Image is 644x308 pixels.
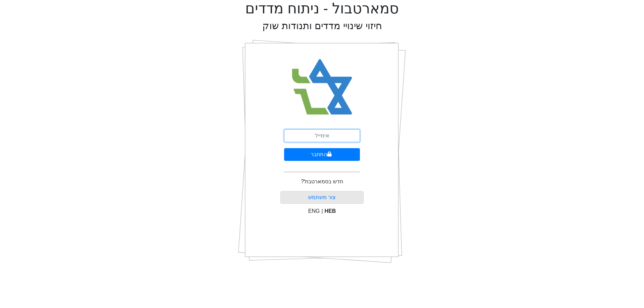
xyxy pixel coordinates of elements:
button: התחבר [284,148,360,161]
span: HEB [325,208,336,214]
a: צור משתמש [308,194,336,200]
p: חדש בסמארטבול? [301,178,343,186]
h2: חיזוי שינויי מדדים ותנודות שוק [262,20,382,32]
button: צור משתמש [280,191,364,204]
img: Smart Bull [286,50,359,124]
input: אימייל [284,129,360,142]
span: | [321,208,323,214]
span: ENG [308,208,320,214]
